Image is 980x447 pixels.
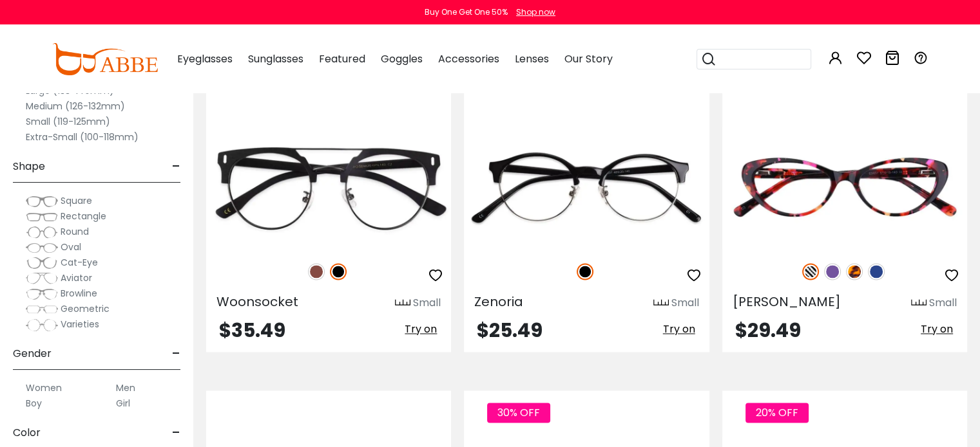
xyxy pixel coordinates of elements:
img: Purple [824,263,841,280]
img: Blue [868,263,885,280]
img: Varieties.png [26,318,58,332]
div: Buy One Get One 50% [425,6,508,18]
button: Try on [401,321,441,338]
span: Aviator [61,271,92,284]
img: Leopard [846,263,863,280]
span: Accessories [438,51,499,66]
span: Gender [13,338,52,369]
img: size ruler [653,298,669,308]
span: 30% OFF [487,403,550,423]
label: Medium (126-132mm) [26,98,125,114]
div: Small [413,295,441,311]
img: Black Zenoria - Combination ,Adjust Nose Pads [464,126,709,248]
div: Small [671,295,699,311]
span: Featured [319,51,365,66]
img: size ruler [395,298,410,308]
span: Eyeglasses [177,51,233,66]
img: Aviator.png [26,272,58,285]
span: Try on [405,322,437,336]
img: Pattern [802,263,819,280]
img: Round.png [26,226,58,239]
img: Oval.png [26,241,58,254]
label: Extra-Small (100-118mm) [26,129,139,145]
span: Zenoria [474,293,523,311]
button: Try on [659,321,699,338]
img: Rectangle.png [26,210,58,223]
span: - [172,151,180,182]
span: Goggles [381,51,423,66]
span: [PERSON_NAME] [733,293,841,311]
span: Sunglasses [248,51,303,66]
span: Cat-Eye [61,256,98,269]
span: Oval [61,241,81,253]
span: $25.49 [477,316,543,344]
label: Boy [26,396,42,411]
img: abbeglasses.com [52,43,158,75]
span: Try on [921,322,953,336]
label: Men [116,380,135,396]
img: Pattern Elena - Acetate ,Universal Bridge Fit [722,126,967,248]
img: Brown [308,263,325,280]
span: $29.49 [735,316,801,344]
span: Varieties [61,318,99,331]
img: Browline.png [26,287,58,300]
span: Geometric [61,302,110,315]
img: Black Woonsocket - Combination ,Adjust Nose Pads [206,126,451,248]
label: Women [26,380,62,396]
img: size ruler [911,298,927,308]
span: Shape [13,151,45,182]
label: Small (119-125mm) [26,114,110,129]
span: Browline [61,287,97,300]
button: Try on [917,321,957,338]
span: Square [61,194,92,207]
div: Shop now [516,6,555,18]
img: Black [330,263,347,280]
img: Geometric.png [26,303,58,316]
span: Try on [663,322,695,336]
span: Rectangle [61,210,106,223]
a: Shop now [510,6,555,17]
label: Girl [116,396,130,411]
span: Lenses [515,51,549,66]
span: 20% OFF [745,403,809,423]
span: $35.49 [219,316,285,344]
img: Square.png [26,195,58,208]
img: Cat-Eye.png [26,257,58,269]
span: - [172,338,180,369]
span: Round [61,225,89,238]
img: Black [577,263,593,280]
span: Woonsocket [216,293,298,311]
span: Our Story [564,51,613,66]
div: Small [929,295,957,311]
